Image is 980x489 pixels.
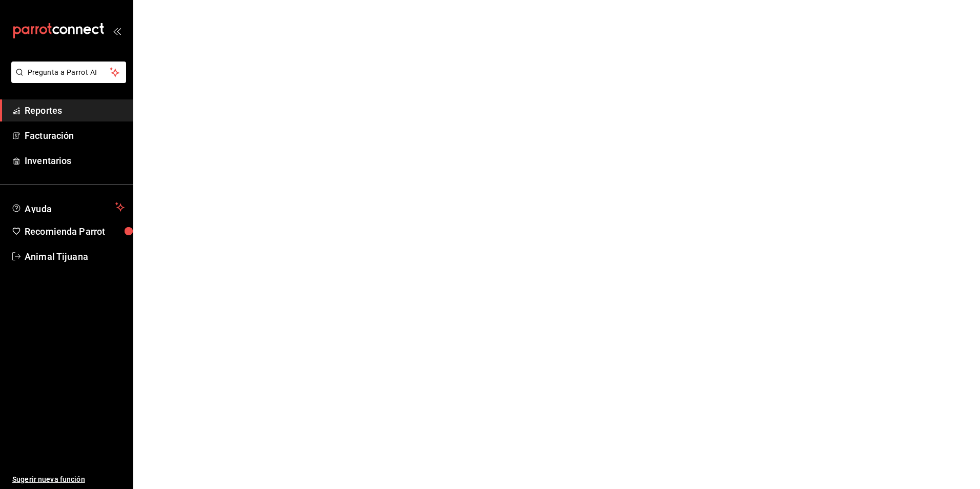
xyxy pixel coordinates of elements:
[25,201,111,213] span: Ayuda
[28,67,110,78] span: Pregunta a Parrot AI
[25,250,125,263] span: Animal Tijuana
[113,27,121,35] button: open_drawer_menu
[11,62,126,83] button: Pregunta a Parrot AI
[25,225,125,238] span: Recomienda Parrot
[25,129,125,142] span: Facturación
[7,74,126,85] a: Pregunta a Parrot AI
[12,474,125,485] span: Sugerir nueva función
[25,154,125,168] span: Inventarios
[25,104,125,117] span: Reportes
